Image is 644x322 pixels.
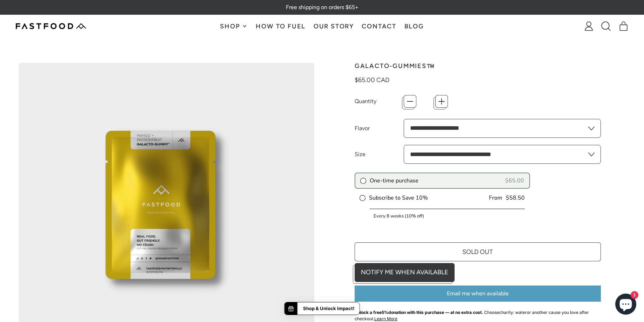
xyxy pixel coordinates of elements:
[355,242,601,261] button: Sold Out
[506,194,525,202] div: $58.50
[355,286,601,302] button: Email me when available
[355,63,601,69] h1: Galacto-Gummies™️
[355,150,404,159] label: Size
[462,248,493,256] span: Sold Out
[220,23,242,29] span: Shop
[216,15,252,37] button: Shop
[361,178,364,182] input: One-time purchase
[613,294,638,316] inbox-online-store-chat: Shopify online store chat
[355,76,389,84] span: $65.00 CAD
[489,194,502,202] div: From
[355,263,455,282] a: Notify Me When Available
[16,23,86,29] img: Fastfood
[360,194,428,202] label: Subscribe to Save 10%
[358,15,400,37] a: Contact
[252,15,309,37] a: How To Fuel
[404,95,416,108] button: −
[309,15,358,37] a: Our Story
[360,195,364,199] input: Subscribe to Save 10%
[400,15,428,37] a: Blog
[361,177,418,185] label: One-time purchase
[355,124,404,133] label: Flavor
[355,97,404,106] label: Quantity
[435,95,448,108] button: +
[505,177,524,185] div: $65.00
